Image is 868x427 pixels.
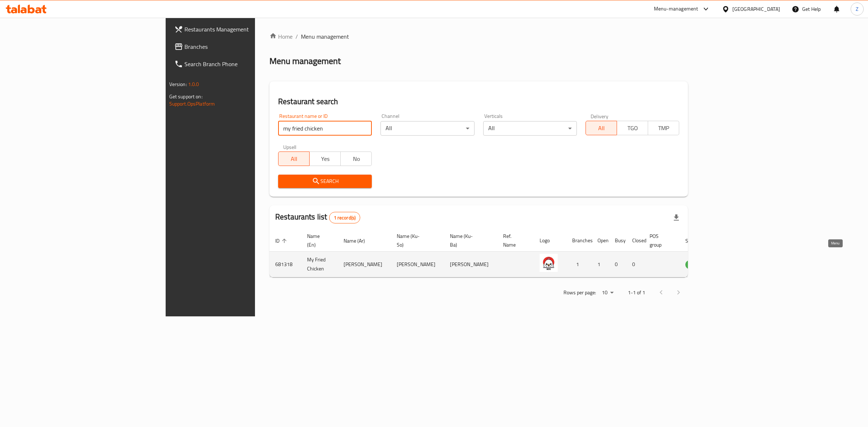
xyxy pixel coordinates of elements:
[450,232,489,249] span: Name (Ku-Ba)
[566,252,592,277] td: 1
[391,252,444,277] td: [PERSON_NAME]
[592,252,609,277] td: 1
[534,230,566,252] th: Logo
[329,214,360,221] span: 1 record(s)
[685,261,703,269] span: OPEN
[344,154,369,164] span: No
[592,230,609,252] th: Open
[169,99,215,108] a: Support.OpsPlatform
[188,80,199,89] span: 1.0.0
[169,38,311,55] a: Branches
[626,230,644,252] th: Closed
[184,42,305,51] span: Branches
[284,177,366,186] span: Search
[628,288,645,297] p: 1-1 of 1
[626,252,644,277] td: 0
[617,121,648,135] button: TGO
[668,209,685,226] div: Export file
[184,25,305,34] span: Restaurants Management
[591,114,609,119] label: Delivery
[503,232,525,249] span: Ref. Name
[589,123,614,133] span: All
[283,144,297,149] label: Upsell
[380,121,474,136] div: All
[275,236,289,245] span: ID
[307,232,329,249] span: Name (En)
[169,92,203,101] span: Get support on:
[856,5,859,13] span: Z
[609,230,626,252] th: Busy
[620,123,645,133] span: TGO
[340,151,372,166] button: No
[732,5,780,13] div: [GEOGRAPHIC_DATA]
[275,212,360,223] h2: Restaurants list
[586,121,617,135] button: All
[685,236,709,245] span: Status
[184,60,305,68] span: Search Branch Phone
[654,5,698,13] div: Menu-management
[169,55,311,73] a: Search Branch Phone
[444,252,497,277] td: [PERSON_NAME]
[301,32,349,41] span: Menu management
[312,154,338,164] span: Yes
[329,212,361,223] div: Total records count
[650,232,671,249] span: POS group
[278,96,679,107] h2: Restaurant search
[281,154,307,164] span: All
[309,151,341,166] button: Yes
[540,254,558,272] img: My Fried Chicken
[397,232,435,249] span: Name (Ku-So)
[269,32,688,41] nav: breadcrumb
[651,123,676,133] span: TMP
[169,21,311,38] a: Restaurants Management
[269,230,743,277] table: enhanced table
[599,287,616,298] div: Rows per page:
[609,252,626,277] td: 0
[301,252,338,277] td: My Fried Chicken
[278,151,310,166] button: All
[648,121,679,135] button: TMP
[483,121,577,136] div: All
[169,80,187,89] span: Version:
[566,230,592,252] th: Branches
[563,288,596,297] p: Rows per page:
[344,236,374,245] span: Name (Ar)
[338,252,391,277] td: [PERSON_NAME]
[278,175,372,188] button: Search
[278,121,372,136] input: Search for restaurant name or ID..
